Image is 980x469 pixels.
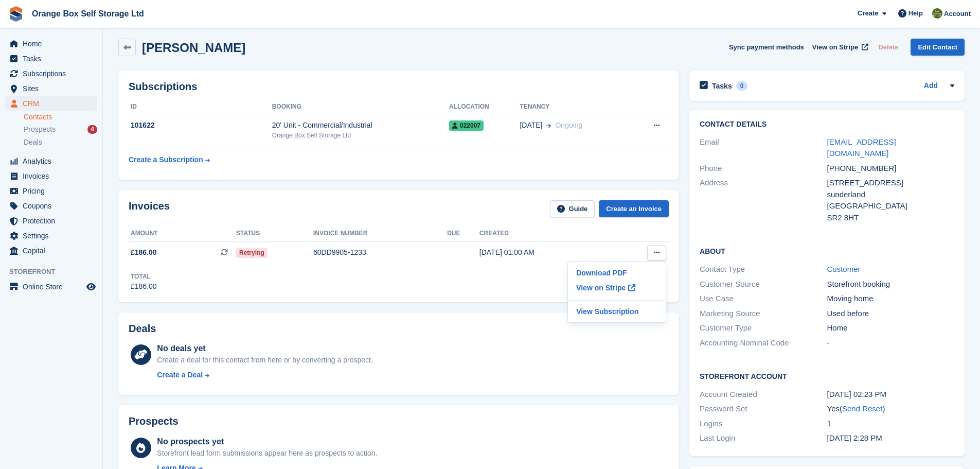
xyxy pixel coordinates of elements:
th: Tenancy [520,99,631,115]
span: Ongoing [555,121,582,129]
a: menu [5,244,97,258]
div: Customer Type [700,322,827,334]
a: Add [924,80,938,92]
div: - [827,337,954,349]
span: Account [944,9,971,19]
div: Logins [700,418,827,430]
div: Yes [827,403,954,415]
div: Storefront booking [827,279,954,290]
th: Booking [272,99,449,115]
a: menu [5,229,97,243]
span: Invoices [23,169,84,183]
h2: [PERSON_NAME] [142,41,245,55]
div: [DATE] 02:23 PM [827,389,954,401]
h2: Prospects [129,415,179,427]
a: View on Stripe [572,280,662,296]
a: Create a Deal [157,370,372,380]
th: ID [129,99,272,115]
a: menu [5,214,97,228]
span: 022007 [449,120,484,131]
a: menu [5,66,97,81]
span: Home [23,37,84,51]
div: 0 [736,81,748,91]
span: Tasks [23,51,84,66]
button: Delete [874,39,902,56]
a: Download PDF [572,266,662,280]
div: Last Login [700,432,827,444]
div: Password Set [700,403,827,415]
a: View on Stripe [808,39,870,56]
th: Status [236,225,313,242]
div: Create a Subscription [129,154,203,165]
div: Used before [827,308,954,320]
div: Address [700,177,827,223]
img: Pippa White [932,8,942,19]
div: No deals yet [157,342,372,355]
div: 4 [87,125,97,134]
a: [EMAIL_ADDRESS][DOMAIN_NAME] [827,137,896,158]
a: menu [5,37,97,51]
a: View Subscription [572,305,662,318]
div: sunderland [827,189,954,201]
span: Subscriptions [23,66,84,81]
a: Prospects 4 [24,124,97,135]
a: menu [5,51,97,66]
div: Create a deal for this contact from here or by converting a prospect. [157,355,372,366]
div: [GEOGRAPHIC_DATA] [827,200,954,212]
div: 20' Unit - Commercial/Industrial [272,120,449,131]
h2: Invoices [129,200,170,217]
div: 60DD9905-1233 [313,247,447,258]
a: Customer [827,265,861,273]
div: Create a Deal [157,370,203,380]
th: Allocation [449,99,520,115]
span: Sites [23,81,84,96]
a: menu [5,199,97,213]
span: £186.00 [131,247,157,258]
a: Preview store [85,281,97,293]
div: Phone [700,163,827,175]
div: Storefront lead form submissions appear here as prospects to action. [157,448,377,459]
a: Create a Subscription [129,150,210,169]
a: Edit Contact [911,39,965,56]
button: Sync payment methods [729,39,804,56]
a: menu [5,280,97,294]
div: Total [131,272,157,281]
span: [DATE] [520,120,542,131]
th: Due [447,225,479,242]
span: Coupons [23,199,84,213]
div: Email [700,136,827,160]
th: Invoice number [313,225,447,242]
div: 101622 [129,120,272,131]
div: Use Case [700,293,827,305]
a: menu [5,81,97,96]
div: [DATE] 01:00 AM [479,247,616,258]
span: Deals [24,137,42,147]
span: CRM [23,96,84,111]
a: menu [5,154,97,168]
span: Create [858,8,878,19]
div: Home [827,322,954,334]
a: menu [5,184,97,198]
span: Prospects [24,125,56,134]
h2: Deals [129,323,156,335]
div: Moving home [827,293,954,305]
span: Pricing [23,184,84,198]
div: £186.00 [131,281,157,292]
a: Contacts [24,112,97,122]
h2: Subscriptions [129,81,669,93]
a: Create an Invoice [599,200,669,217]
a: menu [5,169,97,183]
div: Marketing Source [700,308,827,320]
div: No prospects yet [157,436,377,448]
time: 2025-08-14 13:28:48 UTC [827,433,882,442]
img: stora-icon-8386f47178a22dfd0bd8f6a31ec36ba5ce8667c1dd55bd0f319d3a0aa187defe.svg [8,6,24,22]
a: Orange Box Self Storage Ltd [28,5,148,22]
th: Created [479,225,616,242]
span: Capital [23,244,84,258]
span: Analytics [23,154,84,168]
th: Amount [129,225,236,242]
div: [PHONE_NUMBER] [827,163,954,175]
div: [STREET_ADDRESS] [827,177,954,189]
